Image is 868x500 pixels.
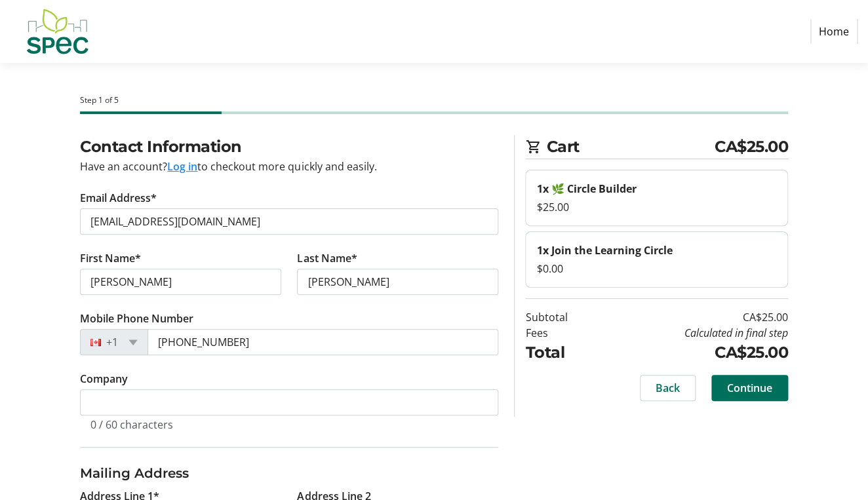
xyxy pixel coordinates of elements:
button: Back [640,375,696,401]
a: Home [810,19,858,44]
td: Calculated in final step [601,325,788,341]
td: Fees [525,325,601,341]
input: (506) 234-5678 [148,329,498,355]
td: CA$25.00 [601,309,788,325]
strong: 1x 🌿 Circle Builder [536,182,636,196]
td: CA$25.00 [601,341,788,364]
span: Back [656,380,680,396]
button: Continue [711,375,788,401]
td: Total [525,341,601,364]
label: First Name* [80,250,141,266]
span: Cart [546,135,714,159]
tr-character-limit: 0 / 60 characters [90,417,173,432]
img: SPEC's Logo [10,5,104,58]
span: Continue [727,380,772,396]
div: $0.00 [536,261,776,277]
h3: Mailing Address [80,463,498,483]
button: Log in [167,159,197,174]
h2: Contact Information [80,135,498,159]
label: Last Name* [297,250,357,266]
div: Step 1 of 5 [80,94,787,106]
div: Have an account? to checkout more quickly and easily. [80,159,498,174]
span: CA$25.00 [715,135,788,159]
label: Email Address* [80,190,157,206]
td: Subtotal [525,309,601,325]
label: Company [80,371,128,387]
strong: 1x Join the Learning Circle [536,243,672,258]
label: Mobile Phone Number [80,311,193,326]
div: $25.00 [536,199,776,215]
